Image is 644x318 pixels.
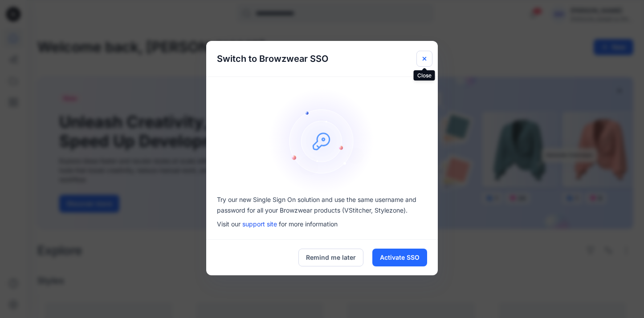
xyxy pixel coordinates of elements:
button: Close [416,51,432,67]
p: Visit our for more information [217,219,427,229]
button: Activate SSO [372,249,427,266]
img: onboarding-sz2.1ef2cb9c.svg [269,88,375,194]
button: Remind me later [298,249,363,266]
p: Try our new Single Sign On solution and use the same username and password for all your Browzwear... [217,194,427,216]
a: support site [242,220,277,228]
h5: Switch to Browzwear SSO [206,41,339,76]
